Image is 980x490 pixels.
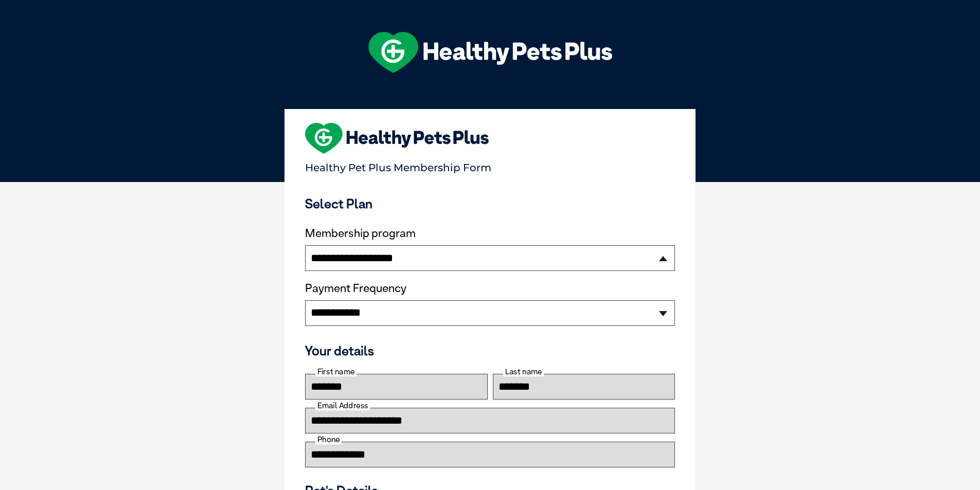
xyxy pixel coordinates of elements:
img: hpp-logo-landscape-green-white.png [368,32,612,73]
h3: Your details [305,343,675,358]
p: Healthy Pet Plus Membership Form [305,157,675,174]
img: heart-shape-hpp-logo-large.png [305,123,489,154]
label: Phone [315,435,342,444]
label: Payment Frequency [305,282,406,295]
label: Membership program [305,227,675,240]
h3: Select Plan [305,196,675,211]
label: Email Address [315,401,370,410]
label: Last name [503,367,544,376]
label: First name [315,367,357,376]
